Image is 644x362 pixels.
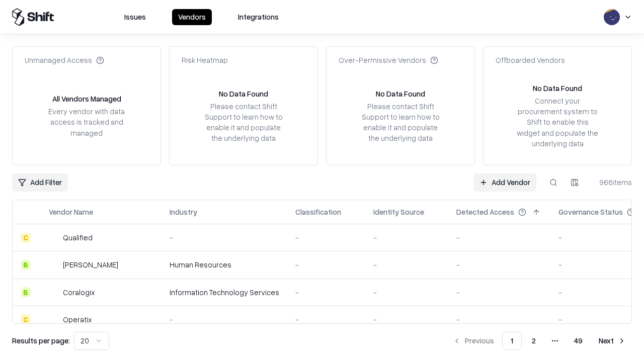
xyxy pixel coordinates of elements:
div: [PERSON_NAME] [63,259,118,270]
div: Offboarded Vendors [496,55,565,65]
button: Issues [118,9,152,25]
div: - [170,314,279,325]
div: Please contact Shift Support to learn how to enable it and populate the underlying data [359,101,442,144]
img: Operatix [49,314,59,324]
button: 2 [524,332,544,350]
div: Detected Access [456,207,514,217]
button: Integrations [232,9,285,25]
div: B [21,260,31,270]
img: Deel [49,260,59,270]
div: Every vendor with data access is tracked and managed [45,106,128,138]
div: Industry [170,207,197,217]
div: Information Technology Services [170,287,279,298]
div: - [456,287,542,298]
div: - [373,259,440,270]
div: Qualified [63,232,93,243]
div: - [456,259,542,270]
div: All Vendors Managed [52,94,121,104]
button: Next [593,332,632,350]
div: - [170,232,279,243]
div: Please contact Shift Support to learn how to enable it and populate the underlying data [202,101,285,144]
button: Add Filter [12,173,68,192]
div: Governance Status [558,207,623,217]
div: - [295,287,357,298]
div: - [295,314,357,325]
div: Human Resources [170,259,279,270]
button: Vendors [172,9,212,25]
div: Vendor Name [49,207,93,217]
div: 966 items [592,177,632,188]
nav: pagination [447,332,632,350]
div: C [21,233,31,243]
div: - [295,259,357,270]
div: Coralogix [63,287,95,298]
img: Coralogix [49,287,59,297]
button: 49 [566,332,591,350]
p: Results per page: [12,335,70,346]
div: No Data Found [219,88,268,99]
div: - [373,232,440,243]
div: - [373,287,440,298]
div: C [21,314,31,324]
div: Connect your procurement system to Shift to enable this widget and populate the underlying data [516,96,599,149]
div: Classification [295,207,341,217]
div: Operatix [63,314,92,325]
div: - [295,232,357,243]
button: 1 [502,332,522,350]
a: Add Vendor [473,173,536,192]
div: Unmanaged Access [25,55,104,65]
div: Risk Heatmap [182,55,228,65]
div: No Data Found [533,83,582,94]
img: Qualified [49,233,59,243]
div: - [373,314,440,325]
div: B [21,287,31,297]
div: Identity Source [373,207,424,217]
div: Over-Permissive Vendors [339,55,438,65]
div: No Data Found [376,88,425,99]
div: - [456,314,542,325]
div: - [456,232,542,243]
